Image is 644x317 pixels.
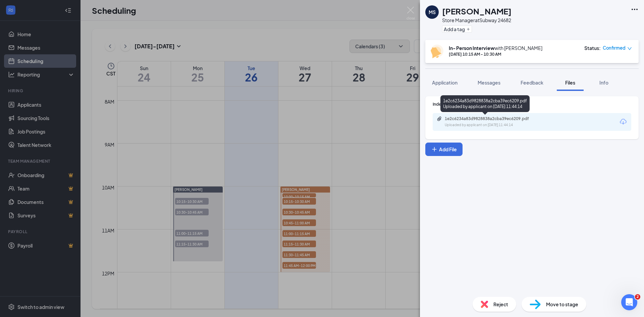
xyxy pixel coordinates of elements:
span: Files [565,80,575,86]
span: Move to stage [546,301,578,308]
iframe: Intercom live chat [621,294,637,310]
span: Reject [493,301,508,308]
b: In- Person Interview [449,45,494,51]
a: Paperclip1e2c6234a83d9828838a2cba39ec6209.pdfUploaded by applicant on [DATE] 11:44:14 [437,116,545,128]
button: PlusAdd a tag [442,25,472,33]
div: Store Manager at Subway 24682 [442,17,512,23]
div: [DATE] 10:15 AM - 10:30 AM [449,51,542,57]
div: Uploaded by applicant on [DATE] 11:44:14 [445,122,545,128]
div: MS [429,9,436,15]
span: Confirmed [603,45,626,51]
span: down [627,46,632,51]
svg: Paperclip [437,116,442,121]
div: 1e2c6234a83d9828838a2cba39ec6209.pdf [445,116,539,121]
span: Info [599,80,608,86]
div: Status : [584,45,601,51]
span: Feedback [521,80,543,86]
div: 1e2c6234a83d9828838a2cba39ec6209.pdf Uploaded by applicant on [DATE] 11:44:14 [440,95,530,112]
h1: [PERSON_NAME] [442,5,512,17]
span: Messages [478,80,500,86]
div: Indeed Resume [433,101,631,107]
svg: Ellipses [631,5,639,13]
svg: Download [619,118,627,126]
span: 2 [635,294,640,300]
svg: Plus [431,146,438,153]
svg: Plus [466,27,470,31]
div: with [PERSON_NAME] [449,45,542,51]
button: Add FilePlus [425,143,463,156]
span: Application [432,80,458,86]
